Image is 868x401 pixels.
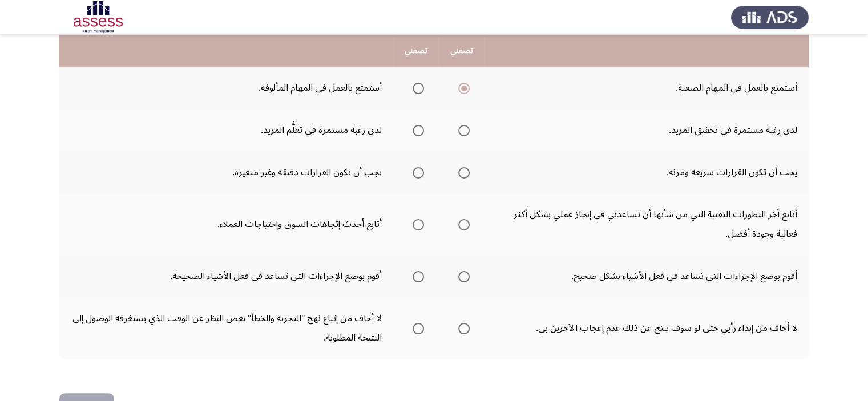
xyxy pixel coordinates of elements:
[59,151,393,193] td: يجب أن تكون القرارات دقيقة وغير متغيرة.
[485,151,809,193] td: يجب أن تكون القرارات سريعة ومرنة.
[59,297,393,359] td: لا أخاف من إتباع نهج "التجربة والخطأ" بغض النظر عن الوقت الذي يستغرقه الوصول إلى النتيجة المطلوبة.
[408,318,424,338] mat-radio-group: Select an option
[59,255,393,297] td: أقوم بوضع الإجراءات التي تساعد في فعل الأشياء الصحيحة.
[439,35,485,67] th: تصفني
[454,266,470,286] mat-radio-group: Select an option
[408,214,424,234] mat-radio-group: Select an option
[454,163,470,182] mat-radio-group: Select an option
[454,120,470,140] mat-radio-group: Select an option
[59,67,393,109] td: أستمتع بالعمل في المهام المألوفة.
[408,78,424,98] mat-radio-group: Select an option
[485,297,809,359] td: لا أخاف من إبداء رأيي حتى لو سوف ينتج عن ذلك عدم إعجاب الآخرين بي.
[454,214,470,234] mat-radio-group: Select an option
[485,109,809,151] td: لدي رغبة مستمرة في تحقيق المزيد.
[59,193,393,255] td: أتابع أحدث إتجاهات السوق وإحتياجات العملاء.
[454,78,470,98] mat-radio-group: Select an option
[59,109,393,151] td: لدي رغبة مستمرة في تعلُّم المزيد.
[454,318,470,338] mat-radio-group: Select an option
[485,67,809,109] td: أستمتع بالعمل في المهام الصعبة.
[485,193,809,255] td: أتابع آخر التطورات التقنية التي من شأنها أن تساعدني في إنجاز عملي بشكل أكثر فعالية وجودة أفضل.
[408,120,424,140] mat-radio-group: Select an option
[408,266,424,286] mat-radio-group: Select an option
[393,35,439,67] th: تصفني
[731,1,809,33] img: Assess Talent Management logo
[408,163,424,182] mat-radio-group: Select an option
[59,1,137,33] img: Assessment logo of Potentiality Assessment
[485,255,809,297] td: أقوم بوضع الإجراءات التي تساعد في فعل الأشياء بشكل صحيح.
